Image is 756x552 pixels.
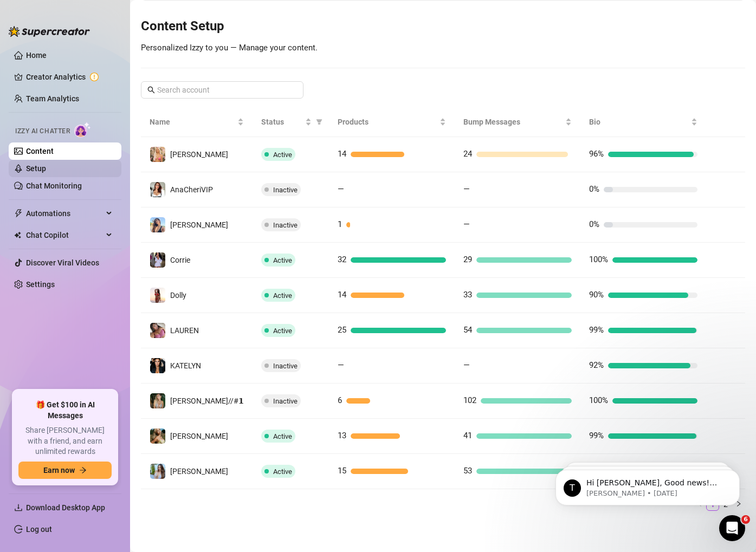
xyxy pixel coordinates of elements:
span: Inactive [273,186,298,194]
span: — [463,360,470,370]
span: Bio [589,116,689,128]
th: Status [253,107,329,137]
a: Discover Viral Videos [26,258,99,267]
span: 0% [589,184,599,194]
span: — [338,360,344,370]
img: AI Chatter [74,122,91,138]
span: filter [316,119,322,125]
span: 13 [338,431,346,440]
span: 99% [589,325,604,335]
span: Active [273,327,292,335]
img: 𝗗𝗔𝗡𝗜𝗘𝗟𝗟𝗘//#𝟭 [150,393,165,408]
span: 96% [589,149,604,159]
th: Name [141,107,253,137]
a: Team Analytics [26,94,79,103]
a: Home [26,51,47,60]
span: 0% [589,219,599,229]
a: Content [26,147,54,155]
span: 102 [463,395,476,405]
a: Settings [26,280,55,289]
span: Share [PERSON_NAME] with a friend, and earn unlimited rewards [18,425,112,457]
span: Personalized Izzy to you — Manage your content. [141,43,318,53]
span: 54 [463,325,472,335]
span: 14 [338,149,346,159]
img: Corrie [150,252,165,268]
iframe: Intercom live chat [719,515,745,541]
span: Active [273,291,292,300]
span: ️‍LAUREN [170,326,199,335]
button: Earn nowarrow-right [18,462,112,479]
span: 53 [463,466,472,476]
img: logo-BBDzfeDw.svg [9,26,90,37]
span: Active [273,467,292,476]
span: download [14,503,23,512]
span: 100% [589,255,608,264]
th: Products [329,107,455,137]
span: 24 [463,149,472,159]
span: 92% [589,360,604,370]
th: Bio [580,107,706,137]
a: Setup [26,164,46,173]
span: — [338,184,344,194]
span: filter [314,114,325,130]
span: 6 [741,515,750,524]
span: Status [261,116,303,128]
span: Download Desktop App [26,503,105,512]
span: 1 [338,219,342,229]
iframe: Intercom notifications message [539,447,756,523]
img: Chat Copilot [14,231,21,239]
span: [PERSON_NAME]//#𝟭 [170,397,244,405]
a: Log out [26,525,52,534]
img: KATELYN [150,358,165,373]
img: ️‍LAUREN [150,323,165,338]
span: Products [338,116,437,128]
span: 99% [589,431,604,440]
span: thunderbolt [14,209,23,218]
span: Dolly [170,291,186,300]
a: Creator Analytics exclamation-circle [26,68,113,86]
span: [PERSON_NAME] [170,467,228,476]
th: Bump Messages [455,107,580,137]
span: search [147,86,155,94]
span: Bump Messages [463,116,563,128]
img: AnaCheriVIP [150,182,165,197]
span: 32 [338,255,346,264]
span: 15 [338,466,346,476]
span: 14 [338,290,346,300]
span: KATELYN [170,361,201,370]
a: Chat Monitoring [26,181,82,190]
span: — [463,219,470,229]
span: Automations [26,205,103,222]
input: Search account [157,84,288,96]
span: 🎁 Get $100 in AI Messages [18,400,112,421]
span: Name [150,116,235,128]
span: arrow-right [79,466,87,474]
span: Active [273,432,292,440]
span: Active [273,151,292,159]
img: ANGI [150,428,165,444]
span: Active [273,256,292,264]
span: Inactive [273,362,298,370]
span: 41 [463,431,472,440]
span: [PERSON_NAME] [170,432,228,440]
h3: Content Setup [141,18,745,35]
span: 25 [338,325,346,335]
span: Corrie [170,256,190,264]
span: AnaCheriVIP [170,185,213,194]
img: Dolly [150,288,165,303]
span: 6 [338,395,342,405]
span: [PERSON_NAME] [170,150,228,159]
span: Inactive [273,397,298,405]
span: Chat Copilot [26,226,103,244]
img: Anthia [150,147,165,162]
img: Gracie [150,464,165,479]
span: Earn now [43,466,75,475]
span: Izzy AI Chatter [15,126,70,137]
span: 100% [589,395,608,405]
img: Sibyl [150,217,165,232]
span: 90% [589,290,604,300]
